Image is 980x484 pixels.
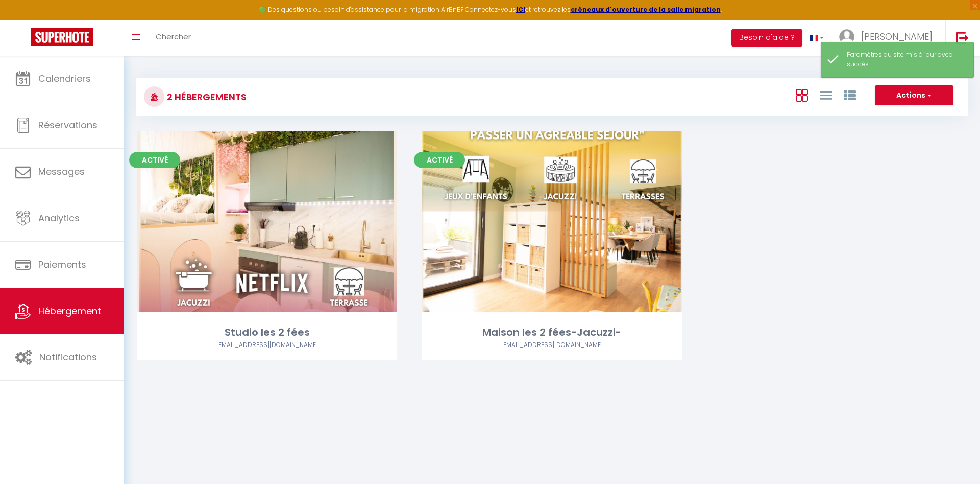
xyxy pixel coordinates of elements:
[38,72,91,85] span: Calendriers
[820,86,832,103] a: Vue en Liste
[39,351,97,363] span: Notifications
[831,20,945,56] a: ... [PERSON_NAME]
[414,152,465,168] span: Activé
[137,325,397,340] div: Studio les 2 fées
[844,86,856,103] a: Vue par Groupe
[839,29,854,44] img: ...
[137,340,397,350] div: Airbnb
[956,31,969,44] img: logout
[796,86,808,103] a: Vue en Box
[731,29,802,47] button: Besoin d'aide ?
[516,5,525,14] a: ICI
[422,340,681,350] div: Airbnb
[422,325,681,340] div: Maison les 2 fées-Jacuzzi-
[129,152,180,168] span: Activé
[847,50,963,70] div: Paramètres du site mis à jour avec succès
[861,30,933,43] span: [PERSON_NAME]
[38,212,80,224] span: Analytics
[156,31,191,42] span: Chercher
[164,85,247,108] h3: 2 Hébergements
[571,5,721,14] a: créneaux d'ouverture de la salle migration
[148,20,199,56] a: Chercher
[38,258,86,271] span: Paiements
[8,4,39,35] button: Ouvrir le widget de chat LiveChat
[875,85,953,106] button: Actions
[31,28,93,46] img: Super Booking
[38,165,85,178] span: Messages
[38,305,101,317] span: Hébergement
[38,119,97,131] span: Réservations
